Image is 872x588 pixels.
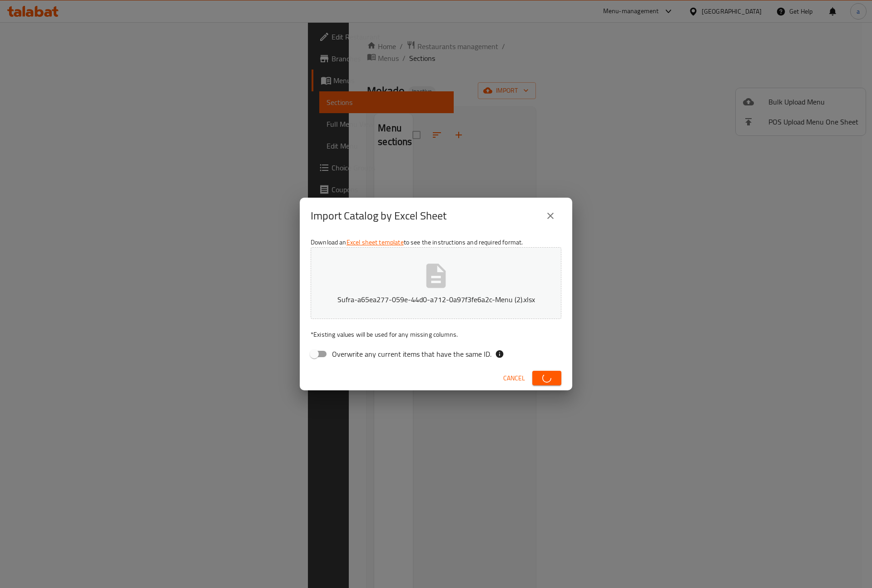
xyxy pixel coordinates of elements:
button: close [540,205,561,227]
h2: Import Catalog by Excel Sheet [311,209,446,223]
span: Overwrite any current items that have the same ID. [332,349,491,359]
div: Download an to see the instructions and required format. [300,234,572,366]
svg: If the overwrite option isn't selected, then the items that match an existing ID will be ignored ... [495,349,504,359]
span: Cancel [503,373,525,384]
button: Sufra-a65ea277-059e-44d0-a712-0a97f3fe6a2c-Menu (2).xlsx [311,247,561,319]
p: Existing values will be used for any missing columns. [311,330,561,339]
button: Cancel [500,370,529,387]
p: Sufra-a65ea277-059e-44d0-a712-0a97f3fe6a2c-Menu (2).xlsx [325,294,547,305]
a: Excel sheet template [347,236,404,248]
